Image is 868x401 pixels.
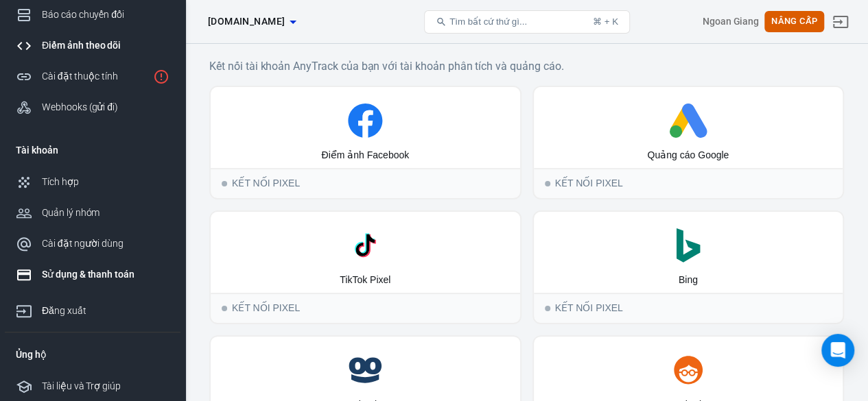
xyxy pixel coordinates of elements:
font: Kết nối tài khoản AnyTrack của bạn với tài khoản phân tích và quảng cáo. [209,60,563,73]
div: ID tài khoản: QYMUafS5 [703,14,759,29]
font: Kết nối Pixel [555,178,623,189]
font: Webhooks (gửi đi) [42,101,118,112]
font: Điểm ảnh Facebook [321,149,409,160]
div: Mở Intercom Messenger [821,334,854,367]
a: Cài đặt người dùng [5,228,180,259]
font: Kết nối Pixel [555,302,623,313]
font: Quản lý nhóm [42,207,99,218]
font: Cài đặt thuộc tính [42,71,118,82]
span: Kết nối Pixel [545,306,550,311]
font: Tài liệu và Trợ giúp [42,380,121,391]
button: [DOMAIN_NAME] [202,9,301,34]
font: Quảng cáo Google [647,149,729,160]
button: Tìm bất cứ thứ gì...⌘ + K [424,10,630,34]
button: TikTok PixelKết nối PixelKết nối Pixel [209,210,521,324]
font: Bing [679,274,698,285]
font: TikTok Pixel [340,274,390,285]
a: Webhooks (gửi đi) [5,92,180,123]
button: BingKết nối PixelKết nối Pixel [532,210,845,324]
font: Cài đặt người dùng [42,238,124,249]
button: Nâng cấp [764,11,824,32]
a: Điểm ảnh theo dõi [5,30,180,61]
font: Điểm ảnh theo dõi [42,40,121,51]
span: Kết nối Pixel [222,306,227,311]
font: Tài khoản [16,145,58,156]
font: Ủng hộ [16,349,47,360]
font: ⌘ + K [593,16,618,27]
font: Kết nối Pixel [232,178,300,189]
svg: Thuộc tính chưa được cài đặt [153,69,169,85]
a: Quản lý nhóm [5,197,180,228]
font: Ngoan Giang [703,16,759,27]
font: Báo cáo chuyển đổi [42,9,124,20]
font: Đăng xuất [42,305,86,316]
span: eluvity.pro [208,13,285,30]
span: Kết nối Pixel [545,181,550,186]
a: Cài đặt thuộc tính [5,61,180,92]
font: Sử dụng & thanh toán [42,269,134,280]
button: Quảng cáo GoogleKết nối PixelKết nối Pixel [532,86,845,199]
button: Điểm ảnh FacebookKết nối PixelKết nối Pixel [209,86,521,199]
a: Tích hợp [5,167,180,197]
a: Đăng xuất [824,5,857,38]
font: [DOMAIN_NAME] [208,16,285,27]
font: Tích hợp [42,176,79,187]
font: Tìm bất cứ thứ gì... [449,16,527,27]
a: Đăng xuất [5,290,180,326]
font: Nâng cấp [771,16,817,26]
a: Sử dụng & thanh toán [5,259,180,290]
font: Kết nối Pixel [232,302,300,313]
span: Kết nối Pixel [222,181,227,186]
